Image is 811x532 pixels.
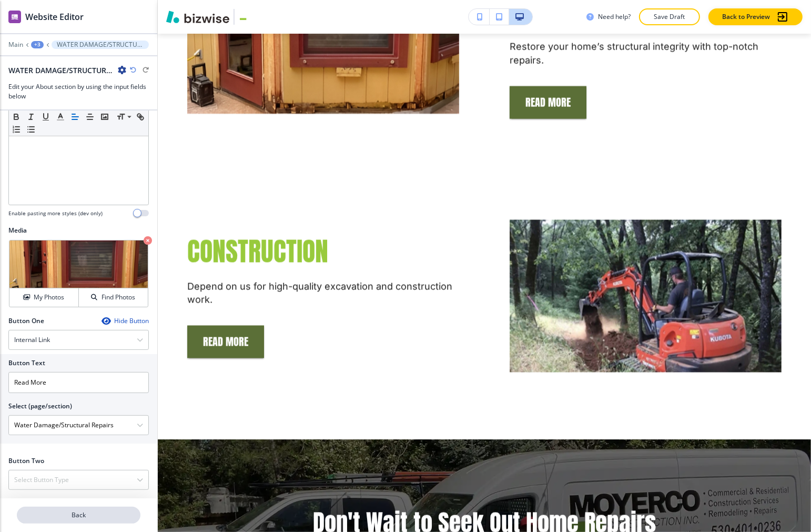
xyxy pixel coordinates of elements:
[8,456,44,466] h2: Button Two
[8,316,44,326] h2: Button One
[8,239,149,308] div: My PhotosFind Photos
[8,65,114,76] h2: WATER DAMAGE/STRUCTURAL REPAIRS
[8,226,149,235] h2: Media
[8,41,23,48] button: Main
[510,86,586,119] button: Read More
[9,416,137,434] input: Manual Input
[25,11,84,23] h2: Website Editor
[708,8,803,25] button: Back to Preview
[510,220,782,373] img: <p><span style="color: rgb(152, 202, 60);">CONSTRUCTION</span></p>
[57,41,144,48] p: WATER DAMAGE/STRUCTURAL REPAIRS
[8,401,72,411] h2: Select (page/section)
[639,8,700,25] button: Save Draft
[18,510,139,520] p: Back
[8,209,103,217] h4: Enable pasting more styles (dev only)
[653,12,686,22] p: Save Draft
[166,11,229,23] img: Bizwise Logo
[722,12,770,22] p: Back to Preview
[79,288,148,307] button: Find Photos
[17,507,140,524] button: Back
[510,40,782,67] p: Restore your home’s structural integrity with top-notch repairs.
[187,326,264,358] button: Read more
[14,475,69,485] h4: Select Button Type
[52,41,149,49] button: WATER DAMAGE/STRUCTURAL REPAIRS
[102,317,149,325] button: Hide Button
[9,288,79,307] button: My Photos
[187,280,459,307] p: Depend on us for high-quality excavation and construction work.
[8,11,21,23] img: editor icon
[34,293,64,302] h4: My Photos
[239,13,267,21] img: Your Logo
[102,293,135,302] h4: Find Photos
[14,335,50,345] h4: Internal Link
[8,358,45,368] h2: Button Text
[31,41,44,48] button: +3
[187,232,328,271] span: CONSTRUCTION
[598,12,631,22] h3: Need help?
[8,82,149,101] h3: Edit your About section by using the input fields below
